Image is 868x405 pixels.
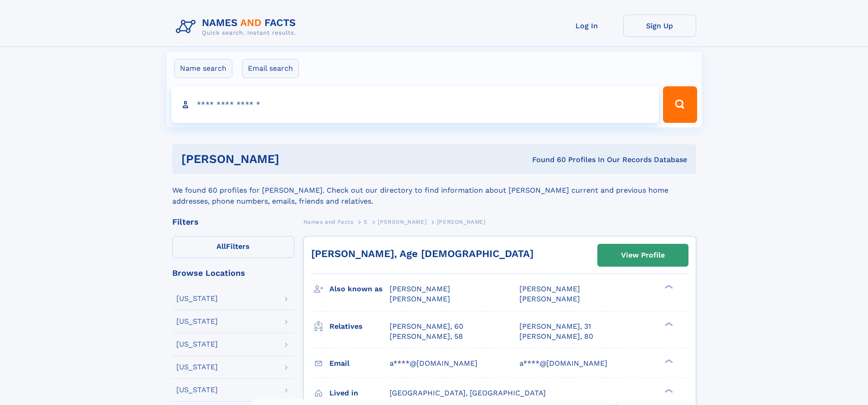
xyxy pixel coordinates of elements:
[176,295,218,302] div: [US_STATE]
[181,153,406,165] h1: [PERSON_NAME]
[172,174,696,207] div: We found 60 profiles for [PERSON_NAME]. Check out our directory to find information about [PERSON...
[390,284,450,293] span: [PERSON_NAME]
[437,219,486,225] span: [PERSON_NAME]
[216,242,226,251] span: All
[171,86,659,123] input: search input
[303,216,354,227] a: Names and Facts
[176,363,218,371] div: [US_STATE]
[364,216,368,227] a: S
[174,59,232,78] label: Name search
[176,386,218,394] div: [US_STATE]
[519,295,580,303] span: [PERSON_NAME]
[176,341,218,348] div: [US_STATE]
[663,388,673,394] div: ❯
[663,358,673,364] div: ❯
[390,331,463,342] a: [PERSON_NAME], 58
[172,269,294,277] div: Browse Locations
[378,216,426,227] a: [PERSON_NAME]
[519,331,593,342] a: [PERSON_NAME], 80
[172,15,303,39] img: Logo Names and Facts
[598,244,688,266] a: View Profile
[621,245,665,266] div: View Profile
[663,284,673,290] div: ❯
[176,318,218,325] div: [US_STATE]
[329,319,390,334] h3: Relatives
[364,219,368,225] span: S
[390,389,546,397] span: [GEOGRAPHIC_DATA], [GEOGRAPHIC_DATA]
[242,59,299,78] label: Email search
[172,218,294,226] div: Filters
[519,321,591,331] a: [PERSON_NAME], 31
[663,86,697,123] button: Search Button
[311,248,534,259] a: [PERSON_NAME], Age [DEMOGRAPHIC_DATA]
[519,284,580,293] span: [PERSON_NAME]
[329,356,390,371] h3: Email
[550,15,623,37] a: Log In
[172,236,294,258] label: Filters
[329,281,390,297] h3: Also known as
[663,321,673,327] div: ❯
[390,295,450,303] span: [PERSON_NAME]
[390,321,463,331] a: [PERSON_NAME], 60
[329,385,390,401] h3: Lived in
[378,219,426,225] span: [PERSON_NAME]
[406,155,687,165] div: Found 60 Profiles In Our Records Database
[623,15,696,37] a: Sign Up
